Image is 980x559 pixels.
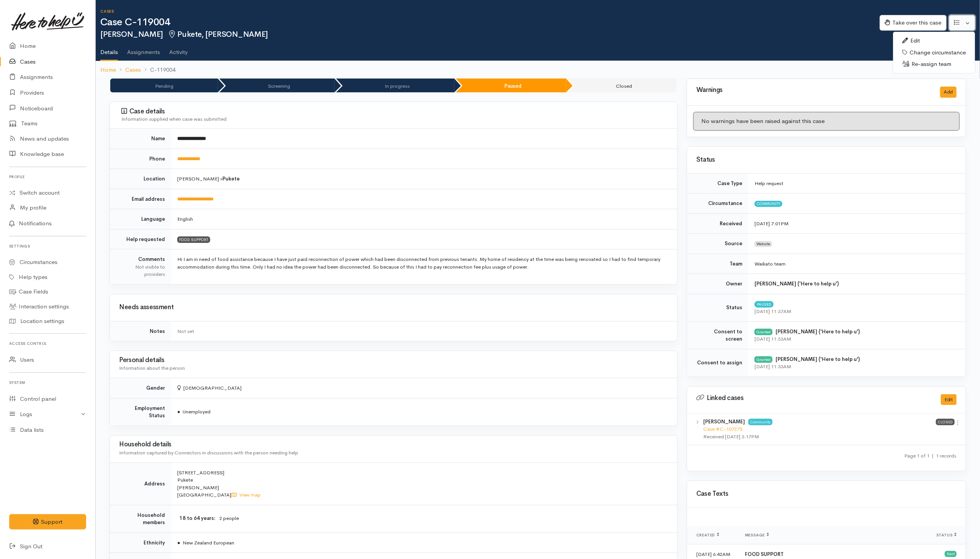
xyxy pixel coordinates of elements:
[755,308,957,315] div: [DATE] 11:37AM
[100,30,880,39] h2: [PERSON_NAME]
[687,349,748,377] td: Consent to assign
[177,328,668,335] div: Not set
[755,356,773,362] div: Granted
[110,229,171,249] td: Help requested
[755,280,839,287] b: [PERSON_NAME] ('Here to help u')
[110,189,171,209] td: Email address
[219,515,668,523] dd: 2 people
[693,112,960,131] div: No warnings have been raised against this case
[110,378,171,398] td: Gender
[9,338,86,349] h6: Access control
[110,505,171,533] td: Household members
[687,213,748,234] td: Received
[703,418,745,425] b: [PERSON_NAME]
[748,419,773,425] span: Community
[776,356,860,362] b: [PERSON_NAME] ('Here to help u')
[696,490,957,498] h3: Case Texts
[177,539,180,546] span: ●
[936,533,957,538] span: Status
[121,115,668,123] div: Information supplied when case was submitted
[336,79,454,92] li: In progress
[932,452,934,459] span: |
[100,39,118,61] a: Details
[177,408,211,415] span: Unemployed
[687,321,748,349] td: Consent to screen
[687,274,748,294] td: Owner
[893,58,975,70] a: Re-assign team
[904,452,957,459] small: Page 1 of 1 1 records
[141,66,175,74] li: C-119004
[755,329,773,335] div: Granted
[119,263,165,278] div: Not visible to providers
[755,363,957,370] div: [DATE] 11:33AM
[687,234,748,254] td: Source
[703,433,936,441] div: Received [DATE] 3:17PM
[456,79,566,92] li: Paused
[110,129,171,149] td: Name
[119,357,668,364] h3: Personal details
[110,149,171,169] td: Phone
[696,394,932,402] h3: Linked cases
[177,408,180,415] span: ●
[696,533,719,538] span: Created
[110,462,171,505] td: Address
[222,175,240,182] b: Pukete
[177,236,210,243] span: FOOD SUPPORT
[169,39,188,60] a: Activity
[936,419,955,425] span: Closed
[119,304,668,311] h3: Needs assessment
[168,30,268,39] span: Pukete, [PERSON_NAME]
[687,193,748,214] td: Circumstance
[893,47,975,59] a: Change circumstance
[125,66,141,74] a: Cases
[177,515,216,522] dt: 18 to 64 years
[177,175,240,182] span: [PERSON_NAME] »
[119,449,298,456] span: Information captured by Connectors in discussions with the person needing help
[568,79,677,92] li: Closed
[893,35,975,47] a: Edit
[110,321,171,341] td: Notes
[9,172,86,182] h6: Profile
[696,87,931,94] h3: Warnings
[9,377,86,388] h6: System
[755,261,786,267] span: Waikato team
[110,79,218,92] li: Pending
[755,301,774,307] span: Paused
[748,174,966,193] td: Help request
[776,328,860,335] b: [PERSON_NAME] ('Here to help u')
[755,335,957,343] div: [DATE] 11:33AM
[687,174,748,193] td: Case Type
[171,249,677,284] td: Hi I am in need of food assistance because I have just paid reconnection of power which had been ...
[96,61,980,79] nav: breadcrumb
[121,108,668,115] h3: Case details
[171,209,677,230] td: English
[100,66,116,74] a: Home
[177,469,261,498] span: [STREET_ADDRESS] Pukete [PERSON_NAME] [GEOGRAPHIC_DATA]
[745,533,769,538] span: Message
[100,17,880,28] h1: Case C-119004
[110,249,171,284] td: Comments
[110,169,171,189] td: Location
[110,533,171,553] td: Ethnicity
[687,294,748,321] td: Status
[119,365,185,371] span: Information about the person
[880,15,947,31] button: Take over this case
[177,539,234,546] span: New Zealand European
[941,394,957,405] button: Edit
[755,241,772,247] span: Website
[231,492,261,498] a: View map
[119,441,668,448] h3: Household details
[755,220,789,227] time: [DATE] 7:01PM
[127,39,160,60] a: Assignments
[9,514,86,530] button: Support
[696,156,957,164] h3: Status
[703,426,742,432] a: Case #C-107275
[110,398,171,426] td: Employment Status
[100,9,880,13] h6: Cases
[745,551,784,557] b: FOOD SUPPORT
[940,87,957,98] button: Add
[687,254,748,274] td: Team
[755,201,782,207] span: Community
[219,79,335,92] li: Screening
[945,551,957,557] div: Sent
